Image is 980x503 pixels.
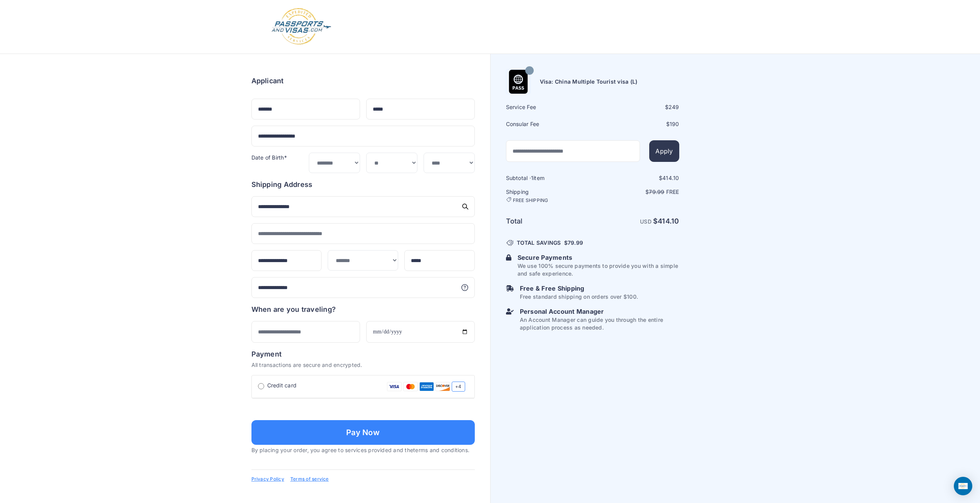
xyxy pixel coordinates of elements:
[540,78,638,86] h6: Visa: China Multiple Tourist visa (L)
[518,262,679,278] p: We use 100% secure payments to provide you with a simple and safe experience.
[593,174,679,182] div: $
[649,188,664,195] span: 79.99
[564,239,583,247] span: $
[593,188,679,196] p: $
[267,382,297,389] span: Credit card
[506,174,592,182] h6: Subtotal · item
[251,349,475,360] h6: Payment
[649,140,679,162] button: Apply
[520,293,638,301] p: Free standard shipping on orders over $100.
[436,382,450,392] img: Discover
[506,120,592,128] h6: Consular Fee
[520,284,638,293] h6: Free & Free Shipping
[517,239,561,247] span: TOTAL SAVINGS
[640,218,652,225] span: USD
[251,179,475,190] h6: Shipping Address
[290,476,329,482] a: Terms of service
[531,175,533,181] span: 1
[387,382,402,392] img: Visa Card
[668,104,679,110] span: 249
[271,8,332,46] img: Logo
[520,316,679,331] p: An Account Manager can guide you through the entire application process as needed.
[518,253,679,262] h6: Secure Payments
[670,121,679,127] span: 190
[461,284,469,291] svg: More information
[662,175,679,181] span: 414.10
[251,154,287,161] label: Date of Birth*
[403,382,418,392] img: Mastercard
[506,216,592,227] h6: Total
[251,446,475,454] p: By placing your order, you agree to services provided and the .
[251,361,475,369] p: All transactions are secure and encrypted.
[568,239,583,246] span: 79.99
[419,382,434,392] img: Amex
[251,476,284,482] a: Privacy Policy
[506,70,530,94] img: Product Name
[251,76,284,86] h6: Applicant
[452,382,465,392] span: +4
[954,477,972,495] div: Open Intercom Messenger
[513,197,548,204] span: FREE SHIPPING
[413,447,468,453] a: terms and conditions
[506,188,592,204] h6: Shipping
[593,103,679,111] div: $
[251,420,475,445] button: Pay Now
[506,103,592,111] h6: Service Fee
[666,188,679,195] span: Free
[653,217,679,225] strong: $
[520,307,679,316] h6: Personal Account Manager
[251,304,336,315] h6: When are you traveling?
[658,217,679,225] span: 414.10
[593,120,679,128] div: $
